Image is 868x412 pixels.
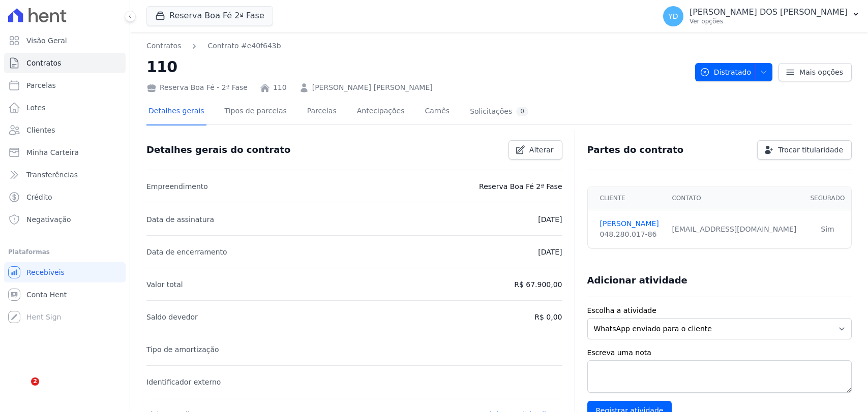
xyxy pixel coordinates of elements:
[4,142,126,163] a: Minha Carteira
[587,274,687,287] h3: Adicionar atividade
[4,165,126,185] a: Transferências
[690,17,848,25] p: Ver opções
[146,99,206,125] a: Detalhes gerais
[31,377,39,386] span: 2
[26,125,55,135] span: Clientes
[146,41,181,51] a: Contratos
[4,98,126,118] a: Lotes
[666,186,804,210] th: Contato
[26,36,67,46] span: Visão Geral
[468,99,530,125] a: Solicitações0
[146,376,221,388] p: Identificador externo
[26,192,52,202] span: Crédito
[26,147,79,157] span: Minha Carteira
[146,278,183,291] p: Valor total
[508,140,562,160] a: Alterar
[26,290,67,300] span: Conta Hent
[146,55,687,78] h2: 110
[146,41,281,51] nav: Breadcrumb
[757,140,852,160] a: Trocar titularidade
[146,213,214,226] p: Data de assinatura
[804,210,851,248] td: Sim
[4,30,126,51] a: Visão Geral
[516,107,528,116] div: 0
[26,80,56,90] span: Parcelas
[672,224,798,235] div: [EMAIL_ADDRESS][DOMAIN_NAME]
[695,63,772,81] button: Distratado
[4,120,126,140] a: Clientes
[146,6,273,25] button: Reserva Boa Fé 2ª Fase
[587,347,852,358] label: Escreva uma nota
[4,284,126,305] a: Conta Hent
[423,99,452,125] a: Carnês
[207,41,281,51] a: Contrato #e40f643b
[26,267,65,277] span: Recebíveis
[600,218,660,229] a: [PERSON_NAME]
[10,377,35,402] iframe: Intercom live chat
[4,187,126,207] a: Crédito
[146,311,198,323] p: Saldo devedor
[146,180,208,193] p: Empreendimento
[26,103,46,113] span: Lotes
[587,144,684,156] h3: Partes do contrato
[668,13,678,20] span: YD
[146,41,687,51] nav: Breadcrumb
[778,145,843,155] span: Trocar titularidade
[26,170,78,180] span: Transferências
[600,229,660,240] div: 048.280.017-86
[26,214,71,225] span: Negativação
[700,63,751,81] span: Distratado
[26,58,61,68] span: Contratos
[4,262,126,282] a: Recebíveis
[305,99,339,125] a: Parcelas
[4,53,126,73] a: Contratos
[534,311,562,323] p: R$ 0,00
[655,2,868,30] button: YD [PERSON_NAME] DOS [PERSON_NAME] Ver opções
[587,305,852,316] label: Escolha a atividade
[312,82,433,93] a: [PERSON_NAME] [PERSON_NAME]
[514,278,562,291] p: R$ 67.900,00
[799,67,843,77] span: Mais opções
[4,209,126,230] a: Negativação
[529,145,554,155] span: Alterar
[479,180,562,193] p: Reserva Boa Fé 2ª Fase
[538,213,562,226] p: [DATE]
[146,343,219,356] p: Tipo de amortização
[146,246,227,258] p: Data de encerramento
[8,246,122,258] div: Plataformas
[470,107,528,116] div: Solicitações
[146,144,290,156] h3: Detalhes gerais do contrato
[273,82,287,93] a: 110
[4,75,126,96] a: Parcelas
[588,186,666,210] th: Cliente
[804,186,851,210] th: Segurado
[223,99,289,125] a: Tipos de parcelas
[779,63,852,81] a: Mais opções
[538,246,562,258] p: [DATE]
[690,7,848,17] p: [PERSON_NAME] DOS [PERSON_NAME]
[146,82,248,93] div: Reserva Boa Fé - 2ª Fase
[355,99,407,125] a: Antecipações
